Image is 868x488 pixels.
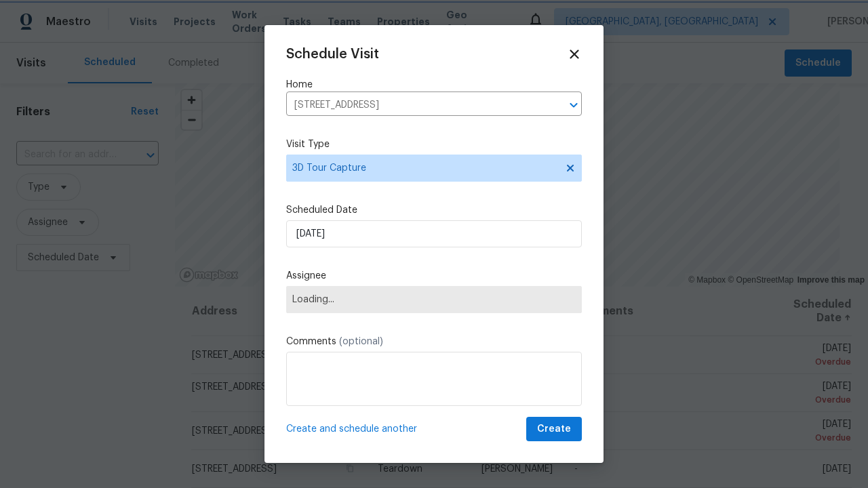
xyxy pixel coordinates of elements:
button: Create [526,417,582,442]
span: Create [537,421,571,438]
span: Close [567,47,582,62]
input: M/D/YYYY [286,220,582,247]
span: (optional) [339,337,383,346]
button: Open [564,96,583,115]
label: Assignee [286,269,582,283]
label: Visit Type [286,138,582,151]
input: Enter in an address [286,95,544,116]
span: Create and schedule another [286,422,417,436]
span: Schedule Visit [286,47,379,61]
label: Comments [286,335,582,348]
label: Home [286,78,582,91]
span: 3D Tour Capture [292,161,556,175]
span: Loading... [292,294,576,305]
label: Scheduled Date [286,203,582,217]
